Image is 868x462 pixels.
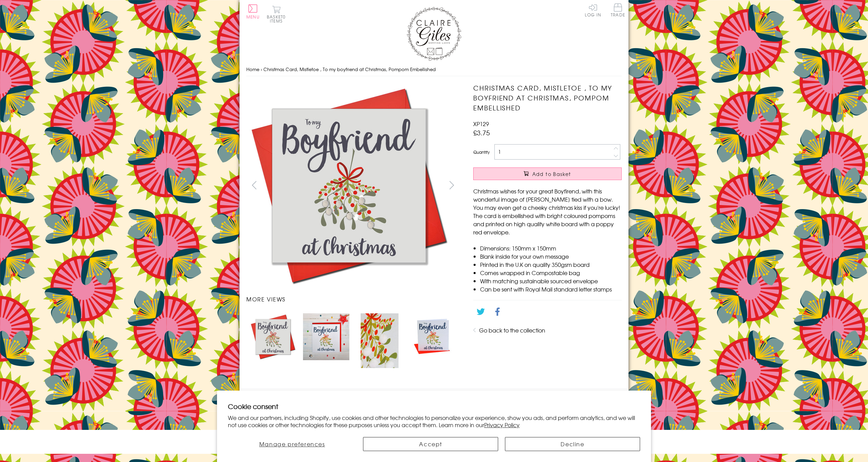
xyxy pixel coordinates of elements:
[473,167,622,180] button: Add to Basket
[480,260,622,269] li: Printed in the U.K on quality 350gsm board
[263,66,436,72] span: Christmas Card, Mistletoe , To my boyfriend at Christmas, Pompom Embellished
[480,244,622,252] li: Dimensions: 150mm x 150mm
[259,440,325,448] span: Manage preferences
[406,310,460,371] li: Carousel Page 4
[246,83,451,288] img: Christmas Card, Mistletoe , To my boyfriend at Christmas, Pompom Embellished
[246,177,262,193] button: prev
[228,414,640,429] p: We and our partners, including Shopify, use cookies and other technologies to personalize your ex...
[228,402,640,411] h2: Cookie consent
[246,4,260,19] button: Menu
[246,310,460,371] ul: Carousel Pagination
[444,177,460,193] button: next
[460,83,664,288] img: Christmas Card, Mistletoe , To my boyfriend at Christmas, Pompom Embellished
[246,310,300,371] li: Carousel Page 1 (Current Slide)
[228,437,356,451] button: Manage preferences
[479,326,545,334] a: Go back to the collection
[270,14,286,24] span: 0 items
[473,120,489,128] span: XP129
[261,66,262,72] span: ›
[473,187,622,236] p: Christmas wishes for your great Boyfirend, with this wonderful image of [PERSON_NAME] tied with a...
[363,437,498,451] button: Accept
[585,3,601,17] a: Log In
[246,295,460,303] h3: More views
[410,313,456,357] img: Christmas Card, Mistletoe , To my boyfriend at Christmas, Pompom Embellished
[532,171,571,177] span: Add to Basket
[484,421,520,429] a: Privacy Policy
[303,313,349,360] img: Christmas Card, Mistletoe , To my boyfriend at Christmas, Pompom Embellished
[480,269,622,277] li: Comes wrapped in Compostable bag
[505,437,640,451] button: Decline
[480,277,622,285] li: With matching sustainable sourced envelope
[353,310,406,371] li: Carousel Page 3
[246,63,622,77] nav: breadcrumbs
[611,3,625,18] a: Trade
[473,149,490,155] label: Quantity
[480,252,622,260] li: Blank inside for your own message
[473,128,490,137] span: £3.75
[611,3,625,17] span: Trade
[361,313,399,368] img: Christmas Card, Mistletoe , To my boyfriend at Christmas, Pompom Embellished
[473,83,622,112] h1: Christmas Card, Mistletoe , To my boyfriend at Christmas, Pompom Embellished
[480,285,622,293] li: Can be sent with Royal Mail standard letter stamps
[300,310,353,371] li: Carousel Page 2
[246,14,260,20] span: Menu
[267,5,286,23] button: Basket0 items
[246,66,259,72] a: Home
[407,7,461,61] img: Claire Giles Greetings Cards
[250,313,296,360] img: Christmas Card, Mistletoe , To my boyfriend at Christmas, Pompom Embellished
